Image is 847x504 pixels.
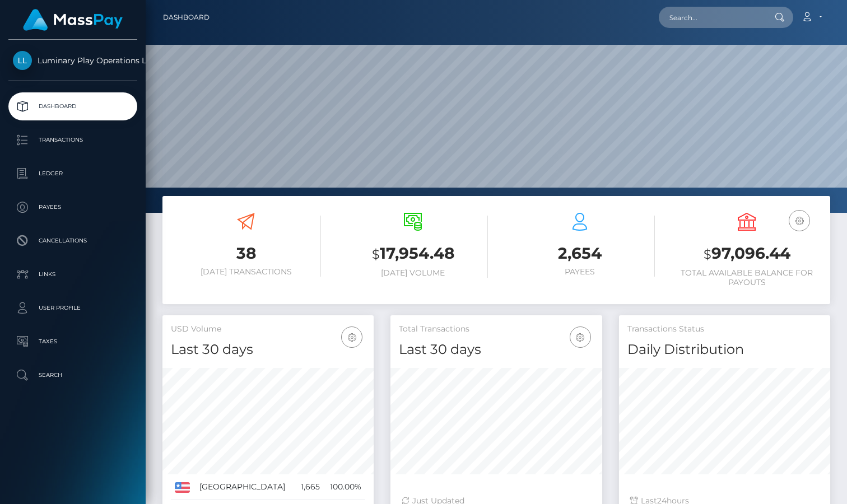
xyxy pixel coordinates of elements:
h3: 97,096.44 [672,242,822,265]
span: Luminary Play Operations Limited [8,55,137,66]
a: Cancellations [8,227,137,255]
img: Luminary Play Operations Limited [13,51,32,70]
small: $ [372,246,380,262]
h6: [DATE] Volume [338,268,488,278]
a: Payees [8,193,137,221]
td: 100.00% [324,474,366,500]
a: Ledger [8,160,137,188]
h5: USD Volume [171,324,365,335]
input: Search... [659,7,764,28]
a: Links [8,260,137,288]
a: Dashboard [8,92,137,120]
a: Taxes [8,328,137,356]
h3: 2,654 [505,242,655,264]
td: 1,665 [295,474,324,500]
h6: [DATE] Transactions [171,267,321,277]
h6: Payees [505,267,655,277]
p: Search [13,367,133,384]
p: Payees [13,199,133,216]
h4: Last 30 days [171,340,365,360]
p: Links [13,266,133,283]
a: Search [8,361,137,389]
p: Ledger [13,165,133,182]
h4: Daily Distribution [627,340,822,360]
a: Dashboard [163,6,210,29]
h5: Transactions Status [627,324,822,335]
h5: Total Transactions [399,324,593,335]
p: Dashboard [13,98,133,115]
h3: 38 [171,242,321,264]
h3: 17,954.48 [338,242,488,265]
p: User Profile [13,300,133,316]
a: User Profile [8,294,137,322]
img: MassPay Logo [23,9,123,31]
h6: Total Available Balance for Payouts [672,268,822,287]
small: $ [704,246,711,262]
p: Transactions [13,132,133,148]
td: [GEOGRAPHIC_DATA] [196,474,295,500]
h4: Last 30 days [399,340,593,360]
a: Transactions [8,126,137,154]
img: US.png [175,482,190,492]
p: Cancellations [13,232,133,249]
p: Taxes [13,333,133,350]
